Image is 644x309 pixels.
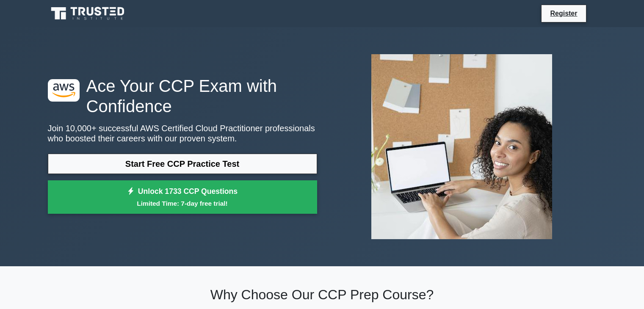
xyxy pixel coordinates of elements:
[48,154,317,174] a: Start Free CCP Practice Test
[545,8,582,19] a: Register
[48,123,317,143] p: Join 10,000+ successful AWS Certified Cloud Practitioner professionals who boosted their careers ...
[58,199,307,208] small: Limited Time: 7-day free trial!
[48,76,317,116] h1: Ace Your CCP Exam with Confidence
[48,287,597,303] h2: Why Choose Our CCP Prep Course?
[48,180,317,214] a: Unlock 1733 CCP QuestionsLimited Time: 7-day free trial!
